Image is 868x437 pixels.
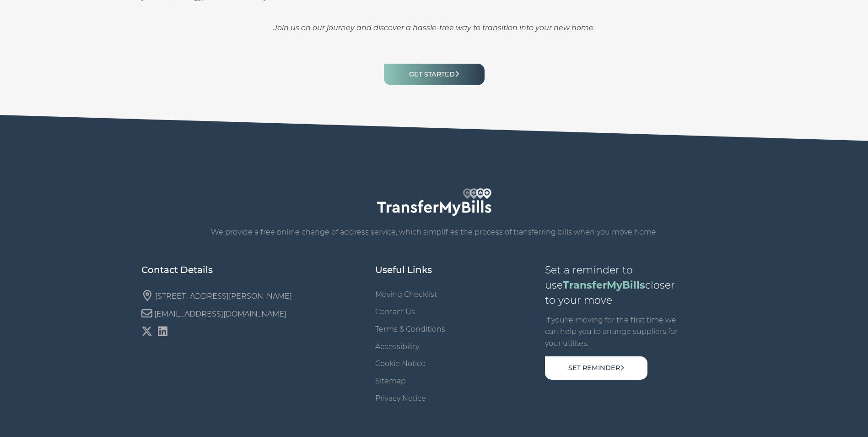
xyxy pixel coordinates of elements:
h5: Useful Links [375,263,446,276]
h5: Contact Details [141,263,323,276]
a: [STREET_ADDRESS][PERSON_NAME] [155,292,292,300]
em: Join us on our journey and discover a hassle-free way to transition into your new home. [274,23,595,32]
a: Get Started [384,64,485,85]
a: Terms & Conditions [375,325,445,333]
a: Moving Checklist [375,290,437,299]
a: Cookie Notice [375,359,426,368]
p: Set a reminder to use closer to your move [545,263,680,307]
a: Contact Us [375,307,415,316]
a: Sitemap [375,377,406,385]
p: We provide a free online change of address service, which simplifies the process of transferring ... [141,226,727,238]
a: Set Reminder [545,356,647,380]
p: If you're moving for the first time we can help you to arrange suppliers for your utilites. [545,314,680,350]
a: Accessibility [375,342,419,351]
a: [EMAIL_ADDRESS][DOMAIN_NAME] [154,310,286,318]
a: Privacy Notice [375,394,426,403]
img: TransferMyBills.com [377,188,491,216]
strong: TransferMyBills [563,279,645,291]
